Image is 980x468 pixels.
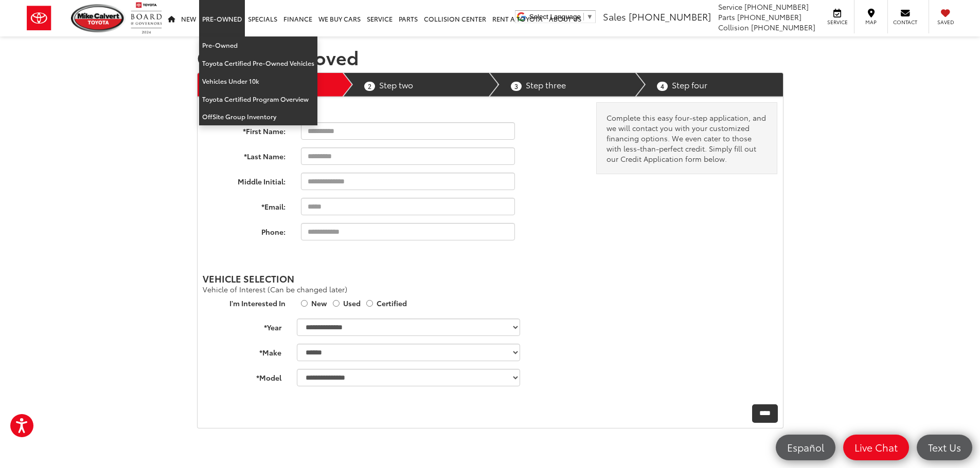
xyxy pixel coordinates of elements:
select: Choose Make from the dropdown [297,344,520,361]
span: [PHONE_NUMBER] [629,10,711,23]
a: OffSite Group Inventory [199,108,317,125]
a: Toyota Certified Pre-Owned Vehicles [199,54,317,72]
label: Middle Initial: [195,173,293,186]
a: Step four [657,73,775,97]
a: Toyota Certified Program Overview [199,90,317,108]
span: Español [782,441,829,454]
select: Choose Model from the dropdown [297,369,520,386]
span: 2 [364,82,375,91]
span: Sales [603,10,626,23]
span: 3 [511,82,522,91]
label: *Email: [195,198,293,212]
a: Step three [511,73,629,97]
span: Service [826,18,849,26]
label: *Last Name: [195,147,293,161]
label: New [311,298,327,308]
span: ▼ [586,13,593,21]
div: Complete this easy four-step application, and we will contact you with your customized financing ... [596,102,778,174]
label: I'm Interested In [195,294,293,308]
span: Live Chat [849,441,903,454]
span: Text Us [923,441,966,454]
label: Phone: [195,223,293,237]
label: Certified [377,298,407,308]
label: *Make [187,344,290,358]
label: *Model [187,369,290,383]
a: Español [776,435,835,460]
label: *Year [187,319,290,332]
a: Text Us [917,435,972,460]
span: Collision [718,22,749,32]
span: Service [718,2,742,12]
img: Mike Calvert Toyota [71,4,126,32]
span: Contact [893,18,917,26]
label: Used [343,298,361,308]
span: 4 [657,82,668,91]
a: Pre-Owned [199,36,317,54]
span: [PHONE_NUMBER] [737,12,801,22]
select: Choose Year from the dropdown [297,319,520,336]
span: Saved [934,18,957,26]
a: Step two [364,73,483,97]
a: Vehicles Under 10k [199,72,317,90]
h4: Your Information [203,113,581,123]
h1: Get Pre-Approved [197,47,783,67]
div: Vehicle of Interest (Can be changed later) [203,284,581,294]
span: [PHONE_NUMBER] [744,2,809,12]
label: *First Name: [195,122,293,136]
a: Live Chat [843,435,909,460]
span: Parts [718,12,735,22]
span: [PHONE_NUMBER] [751,22,815,32]
h4: Vehicle Selection [203,274,581,284]
span: Map [860,18,882,26]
